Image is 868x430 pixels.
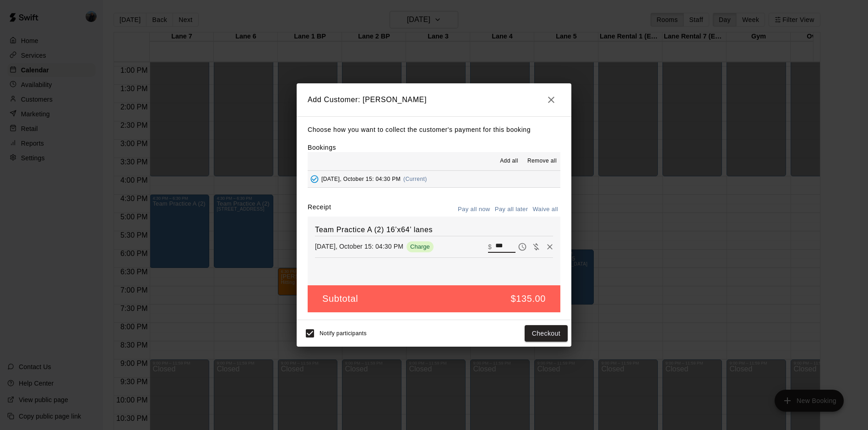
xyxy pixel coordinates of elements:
[530,202,560,217] button: Waive all
[524,154,560,169] button: Remove all
[527,157,557,166] span: Remove all
[525,325,568,342] button: Checkout
[308,171,560,188] button: Added - Collect Payment[DATE], October 15: 04:30 PM(Current)
[308,124,560,136] p: Choose how you want to collect the customer's payment for this booking
[511,293,546,305] h5: $135.00
[543,240,557,254] button: Remove
[493,202,531,217] button: Pay all later
[322,293,358,305] h5: Subtotal
[407,243,434,250] span: Charge
[456,202,493,217] button: Pay all now
[321,176,401,182] span: [DATE], October 15: 04:30 PM
[494,154,524,169] button: Add all
[320,330,367,337] span: Notify participants
[308,172,321,186] button: Added - Collect Payment
[315,242,403,251] p: [DATE], October 15: 04:30 PM
[515,242,529,250] span: Pay later
[308,202,331,217] label: Receipt
[500,157,518,166] span: Add all
[315,224,553,236] h6: Team Practice A (2) 16’x64’ lanes
[297,83,571,116] h2: Add Customer: [PERSON_NAME]
[403,176,427,182] span: (Current)
[488,242,492,251] p: $
[529,242,543,250] span: Waive payment
[308,144,336,151] label: Bookings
